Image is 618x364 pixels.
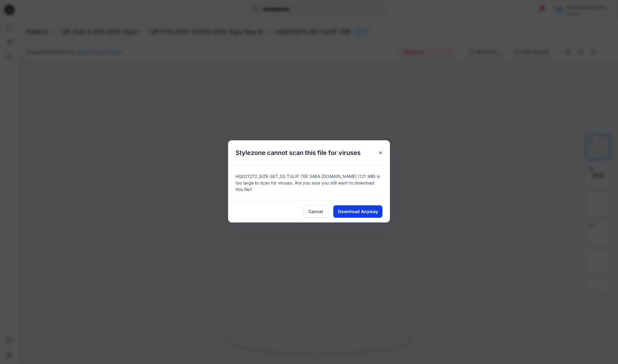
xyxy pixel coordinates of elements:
[338,208,378,215] span: Download Anyway
[333,205,382,218] button: Download Anyway
[375,147,386,158] button: Close
[228,165,390,200] div: HQ021272_SIZE-SET_SS TULIP TEE SAEA [DOMAIN_NAME] (121 MB) is too large to scan for viruses. Are ...
[303,205,328,218] button: Cancel
[228,140,368,165] h5: Stylezone cannot scan this file for viruses
[308,208,323,215] span: Cancel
